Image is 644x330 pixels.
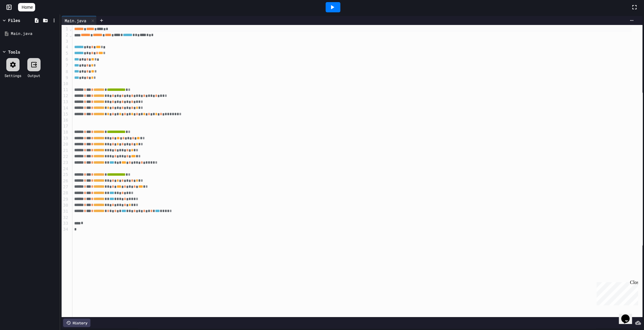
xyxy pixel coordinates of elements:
[62,135,69,141] div: 19
[5,73,21,78] div: Settings
[62,141,69,147] div: 20
[2,2,41,38] div: Chat with us now!Close
[62,87,69,93] div: 11
[62,99,69,105] div: 13
[22,4,33,10] span: Home
[62,221,69,227] div: 33
[18,3,35,11] a: Home
[62,148,69,154] div: 21
[62,227,69,233] div: 34
[62,63,69,69] div: 7
[62,184,69,190] div: 27
[62,166,69,172] div: 24
[62,69,69,75] div: 8
[62,202,69,208] div: 30
[62,123,69,129] div: 17
[69,33,72,38] span: Fold line
[62,154,69,160] div: 22
[8,17,20,23] div: Files
[8,49,20,55] div: Tools
[62,44,69,50] div: 4
[28,73,40,78] div: Output
[62,117,69,123] div: 16
[62,160,69,166] div: 23
[63,319,90,327] div: History
[62,39,69,45] div: 3
[62,93,69,99] div: 12
[62,75,69,81] div: 9
[62,190,69,196] div: 28
[62,178,69,184] div: 26
[11,31,58,37] div: Main.java
[62,129,69,135] div: 18
[594,280,638,305] iframe: chat widget
[62,16,97,25] div: Main.java
[62,105,69,111] div: 14
[69,26,72,31] span: Fold line
[62,208,69,214] div: 31
[62,215,69,221] div: 32
[62,57,69,63] div: 6
[619,306,638,324] iframe: chat widget
[62,81,69,87] div: 10
[62,32,69,38] div: 2
[62,111,69,117] div: 15
[62,17,89,24] div: Main.java
[62,196,69,202] div: 29
[62,26,69,32] div: 1
[62,172,69,178] div: 25
[62,51,69,57] div: 5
